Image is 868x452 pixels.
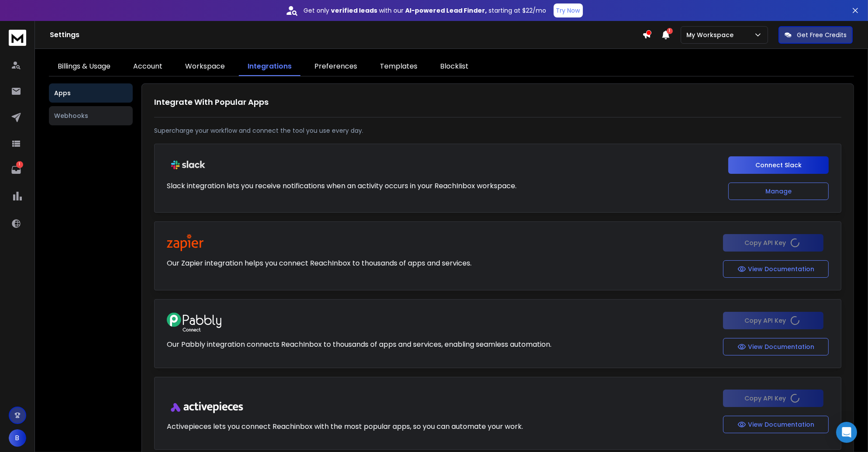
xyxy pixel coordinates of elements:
p: Activepieces lets you connect Reachinbox with the most popular apps, so you can automate your work. [167,421,523,432]
a: 1 [7,161,25,179]
button: View Documentation [723,260,829,278]
a: Billings & Usage [49,58,119,76]
p: Our Pabbly integration connects ReachInbox to thousands of apps and services, enabling seamless a... [167,339,551,350]
button: B [9,429,26,447]
span: 1 [667,28,673,34]
h1: Settings [50,30,642,40]
button: Manage [728,183,829,200]
p: Try Now [556,6,580,15]
a: Preferences [306,58,366,76]
strong: verified leads [331,6,378,15]
button: Connect Slack [728,156,829,174]
h1: Integrate With Popular Apps [154,96,841,108]
a: Templates [371,58,426,76]
p: Supercharge your workflow and connect the tool you use every day. [154,126,841,135]
strong: AI-powered Lead Finder, [406,6,487,15]
img: logo [9,30,26,46]
button: Apps [49,83,133,103]
p: Get only with our starting at $22/mo [304,6,547,15]
p: Slack integration lets you receive notifications when an activity occurs in your ReachInbox works... [167,181,517,191]
div: Open Intercom Messenger [836,422,857,443]
button: View Documentation [723,338,829,355]
p: Get Free Credits [797,31,847,39]
button: Get Free Credits [778,26,853,44]
button: Webhooks [49,106,133,125]
a: Account [124,58,171,76]
p: Our Zapier integration helps you connect ReachInbox to thousands of apps and services. [167,258,472,269]
button: Try Now [554,3,583,17]
a: Blocklist [431,58,477,76]
a: Workspace [176,58,234,76]
button: View Documentation [723,416,829,433]
p: My Workspace [686,31,737,39]
a: Integrations [239,58,300,76]
p: 1 [16,161,23,168]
